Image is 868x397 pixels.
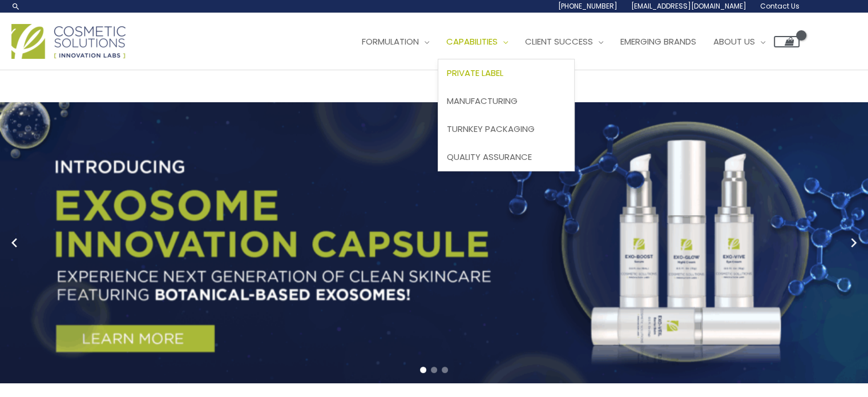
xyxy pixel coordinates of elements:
span: Capabilities [446,35,498,47]
span: Go to slide 3 [442,367,448,373]
a: View Shopping Cart, empty [774,36,800,47]
span: [PHONE_NUMBER] [558,1,617,11]
span: Go to slide 2 [431,367,437,373]
span: Turnkey Packaging [447,123,535,135]
span: Quality Assurance [447,151,532,163]
span: Private Label [447,67,503,79]
span: Client Success [525,35,593,47]
button: Previous slide [6,234,23,251]
span: Emerging Brands [620,35,696,47]
a: Private Label [438,59,574,87]
img: Cosmetic Solutions Logo [11,24,126,59]
span: About Us [713,35,755,47]
button: Next slide [845,234,862,251]
span: Go to slide 1 [420,367,426,373]
a: Quality Assurance [438,143,574,171]
span: [EMAIL_ADDRESS][DOMAIN_NAME] [631,1,746,11]
a: Turnkey Packaging [438,115,574,143]
a: About Us [705,25,774,59]
a: Capabilities [438,25,516,59]
a: Search icon link [11,2,21,11]
a: Client Success [516,25,612,59]
a: Manufacturing [438,87,574,115]
nav: Site Navigation [345,25,800,59]
span: Contact Us [760,1,800,11]
span: Formulation [362,35,419,47]
span: Manufacturing [447,95,518,107]
a: Formulation [353,25,438,59]
a: Emerging Brands [612,25,705,59]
